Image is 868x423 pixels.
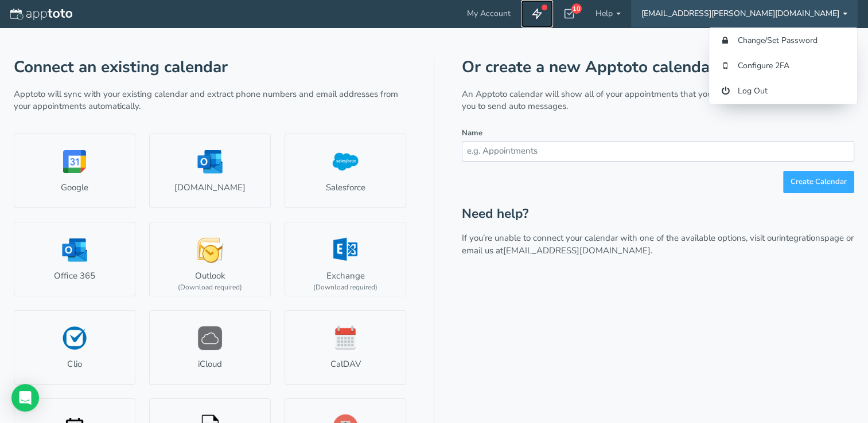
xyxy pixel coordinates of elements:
p: An Apptoto calendar will show all of your appointments that you enter manually and will also allo... [462,88,854,113]
a: Outlook [149,222,271,296]
a: Configure 2FA [709,53,857,79]
img: logo-apptoto--white.svg [10,9,72,20]
a: Exchange [285,222,406,296]
a: Change/Set Password [709,28,857,53]
h2: Need help? [462,207,854,221]
a: Log Out [709,79,857,104]
a: CalDAV [285,310,406,385]
a: Clio [14,310,135,385]
a: Google [14,134,135,208]
a: iCloud [149,310,271,385]
h1: Connect an existing calendar [14,58,406,76]
div: 10 [571,3,582,14]
button: Create Calendar [783,171,854,193]
label: Name [462,128,482,139]
div: (Download required) [313,283,377,292]
h1: Or create a new Apptoto calendar [462,58,854,76]
a: Office 365 [14,222,135,296]
p: If you’re unable to connect your calendar with one of the available options, visit our page or em... [462,232,854,257]
div: (Download required) [178,283,242,292]
p: Apptoto will sync with your existing calendar and extract phone numbers and email addresses from ... [14,88,406,113]
div: Open Intercom Messenger [11,384,39,412]
input: e.g. Appointments [462,141,854,161]
a: Salesforce [285,134,406,208]
a: integrations [779,232,824,244]
a: [EMAIL_ADDRESS][DOMAIN_NAME]. [503,245,652,256]
a: [DOMAIN_NAME] [149,134,271,208]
